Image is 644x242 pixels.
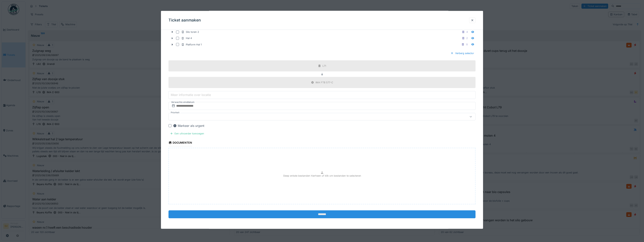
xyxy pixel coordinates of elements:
[168,131,206,136] div: Een uitvoerder toevoegen
[283,174,361,178] p: Sleep enkele bestanden hierheen of klik om bestanden te selecteren
[181,43,202,46] div: Platform Hal 1
[173,123,204,128] div: Markeer als urgent
[181,36,192,40] div: Hal 4
[322,64,326,68] div: L71
[168,140,192,146] div: Documenten
[466,36,468,40] div: 2
[466,30,468,34] div: 4
[170,111,180,114] label: Prioriteit
[170,93,212,97] label: Meer informatie over locatie
[181,30,199,34] div: Silo toren 2
[466,43,468,46] div: 11
[315,81,333,84] div: IMA FTB 577-C
[171,100,195,104] label: Verwachte einddatum
[168,18,201,23] h3: Ticket aanmaken
[449,51,476,56] div: Verberg selector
